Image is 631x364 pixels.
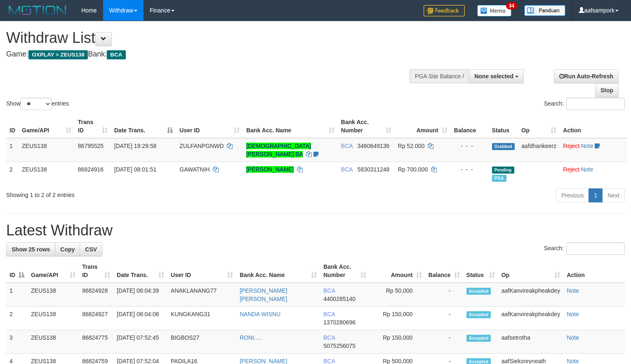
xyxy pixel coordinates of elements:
td: ANAKLANANG77 [167,283,236,307]
td: 3 [6,330,28,354]
span: Copy 3460649136 to clipboard [358,143,390,149]
th: Action [560,115,627,138]
td: - [425,330,463,354]
span: Grabbed [492,143,515,150]
a: Copy [55,242,80,256]
a: Stop [595,83,619,97]
span: ZULFANPGNWD [179,143,224,149]
td: 2 [6,162,19,185]
th: Date Trans.: activate to sort column ascending [113,259,167,283]
td: ZEUS138 [19,138,75,162]
th: Status: activate to sort column ascending [463,259,498,283]
td: 1 [6,138,19,162]
span: Show 25 rows [12,246,50,253]
span: BCA [107,50,125,59]
th: Op: activate to sort column ascending [518,115,560,138]
td: ZEUS138 [28,330,79,354]
th: User ID: activate to sort column ascending [176,115,243,138]
h1: Latest Withdraw [6,222,625,239]
span: GAWATNIH [179,166,210,173]
span: Copy 4400285140 to clipboard [323,296,356,302]
span: CSV [85,246,97,253]
label: Search: [544,98,625,110]
span: Marked by aafanarl [492,175,506,182]
h1: Withdraw List [6,30,412,46]
td: aafsetrotha [498,330,563,354]
img: Button%20Memo.svg [477,5,512,16]
span: BCA [341,166,353,173]
label: Show entries [6,98,69,110]
th: Bank Acc. Number: activate to sort column ascending [338,115,395,138]
a: Reject [563,166,579,173]
a: CSV [80,242,102,256]
span: 34 [506,2,517,9]
div: Showing 1 to 2 of 2 entries [6,188,257,199]
td: 86824775 [79,330,113,354]
div: PGA Site Balance / [410,69,469,83]
span: 86795525 [78,143,104,149]
th: Amount: activate to sort column ascending [395,115,451,138]
span: Accepted [466,288,491,295]
th: Trans ID: activate to sort column ascending [79,259,113,283]
td: KUNGKANG31 [167,307,236,330]
button: None selected [469,69,524,83]
input: Search: [566,98,625,110]
select: Showentries [21,98,52,110]
span: Accepted [466,335,491,342]
a: Note [581,166,593,173]
div: - - - [454,142,485,150]
span: Copy 5075256075 to clipboard [323,343,356,349]
td: ZEUS138 [19,162,75,185]
td: 2 [6,307,28,330]
th: Bank Acc. Number: activate to sort column ascending [320,259,370,283]
label: Search: [544,242,625,255]
a: Next [602,188,625,202]
td: - [425,307,463,330]
a: Previous [556,188,589,202]
th: Game/API: activate to sort column ascending [28,259,79,283]
span: BCA [341,143,353,149]
td: · [560,162,627,185]
td: Rp 50,000 [370,283,425,307]
th: ID [6,115,19,138]
td: 1 [6,283,28,307]
span: Copy 1370280696 to clipboard [323,319,356,326]
span: 86824916 [78,166,104,173]
span: Rp 52.000 [398,143,425,149]
th: ID: activate to sort column descending [6,259,28,283]
span: [DATE] 19:29:58 [114,143,156,149]
td: ZEUS138 [28,283,79,307]
th: Balance [451,115,489,138]
span: Accepted [466,311,491,318]
img: Feedback.jpg [424,5,465,16]
a: Note [567,334,579,341]
th: Amount: activate to sort column ascending [370,259,425,283]
th: Date Trans.: activate to sort column descending [111,115,177,138]
th: Balance: activate to sort column ascending [425,259,463,283]
img: panduan.png [524,5,565,16]
td: ZEUS138 [28,307,79,330]
span: Copy 5830311248 to clipboard [358,166,390,173]
a: Note [567,287,579,294]
span: [DATE] 08:01:51 [114,166,156,173]
td: aafdhankeerz [518,138,560,162]
td: Rp 150,000 [370,307,425,330]
td: [DATE] 07:52:45 [113,330,167,354]
a: 1 [589,188,603,202]
td: - [425,283,463,307]
td: · [560,138,627,162]
span: Rp 700.000 [398,166,428,173]
th: Op: activate to sort column ascending [498,259,563,283]
span: BCA [323,311,335,317]
h4: Game: Bank: [6,50,412,59]
td: aafKanvireakpheakdey [498,283,563,307]
td: aafKanvireakpheakdey [498,307,563,330]
a: Reject [563,143,579,149]
span: Copy [60,246,75,253]
span: OXPLAY > ZEUS138 [28,50,88,59]
th: Bank Acc. Name: activate to sort column ascending [243,115,338,138]
th: Status [489,115,518,138]
th: Bank Acc. Name: activate to sort column ascending [236,259,320,283]
a: [PERSON_NAME] [PERSON_NAME] [240,287,287,302]
th: Trans ID: activate to sort column ascending [75,115,111,138]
